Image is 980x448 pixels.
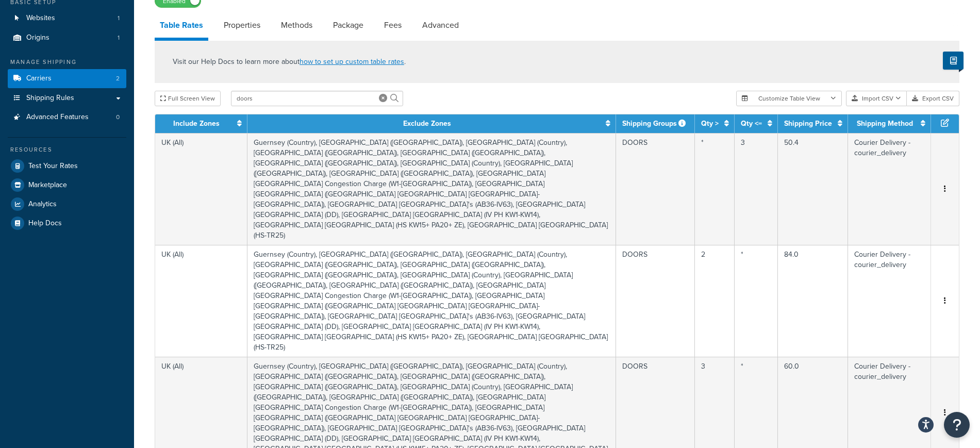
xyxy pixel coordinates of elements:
span: 1 [118,14,120,23]
td: Courier Delivery - courier_delivery [848,245,931,357]
a: Shipping Price [784,118,832,129]
button: Show Help Docs [943,52,964,70]
td: Courier Delivery - courier_delivery [848,133,931,245]
a: Origins1 [8,28,126,47]
p: Visit our Help Docs to learn more about . [173,56,406,68]
td: DOORS [616,245,695,357]
th: Shipping Groups [616,114,695,133]
a: Test Your Rates [8,157,126,175]
li: Websites [8,9,126,28]
li: Carriers [8,69,126,88]
button: Customize Table View [736,91,842,106]
span: Websites [26,14,55,23]
td: 84.0 [778,245,848,357]
div: Manage Shipping [8,58,126,67]
a: Shipping Method [857,118,913,129]
a: Shipping Rules [8,89,126,108]
button: Full Screen View [155,91,221,106]
span: Help Docs [28,219,62,228]
a: Package [328,13,369,38]
span: Advanced Features [26,113,89,122]
a: Fees [379,13,407,38]
td: Guernsey (Country), [GEOGRAPHIC_DATA] ([GEOGRAPHIC_DATA]), [GEOGRAPHIC_DATA] (Country), [GEOGRAPH... [247,133,616,245]
button: Import CSV [846,91,907,106]
a: Properties [219,13,265,38]
a: Qty <= [741,118,762,129]
a: Advanced Features0 [8,108,126,127]
td: DOORS [616,133,695,245]
div: Resources [8,145,126,154]
a: how to set up custom table rates [300,56,404,67]
span: Analytics [28,200,57,209]
td: UK (All) [155,245,247,357]
td: UK (All) [155,133,247,245]
span: 1 [118,34,120,42]
td: 3 [735,133,778,245]
a: Table Rates [155,13,208,41]
span: Marketplace [28,181,67,190]
a: Websites1 [8,9,126,28]
a: Methods [276,13,318,38]
button: Export CSV [907,91,959,106]
td: Guernsey (Country), [GEOGRAPHIC_DATA] ([GEOGRAPHIC_DATA]), [GEOGRAPHIC_DATA] (Country), [GEOGRAPH... [247,245,616,357]
td: 50.4 [778,133,848,245]
a: Advanced [417,13,464,38]
span: Test Your Rates [28,162,78,171]
button: Open Resource Center [944,412,970,438]
a: Marketplace [8,176,126,194]
li: Origins [8,28,126,47]
td: 2 [695,245,735,357]
span: Shipping Rules [26,94,74,103]
a: Qty > [701,118,719,129]
a: Help Docs [8,214,126,233]
li: Advanced Features [8,108,126,127]
a: Analytics [8,195,126,213]
a: Exclude Zones [403,118,451,129]
span: 0 [116,113,120,122]
a: Include Zones [173,118,220,129]
span: Carriers [26,74,52,83]
span: Origins [26,34,49,42]
input: Search [231,91,403,106]
span: 2 [116,74,120,83]
a: Carriers2 [8,69,126,88]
